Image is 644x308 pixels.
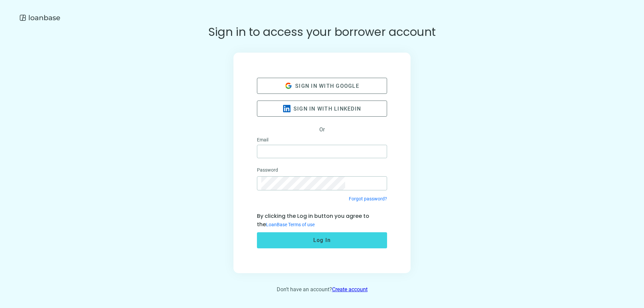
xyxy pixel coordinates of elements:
button: Sign in with google [257,78,387,94]
label: Email [257,136,273,143]
span: Log In [313,237,331,243]
span: By clicking the Log in button you agree to the [257,212,369,228]
span: Sign in with google [295,83,359,89]
label: Password [257,166,282,174]
span: visibility_off [348,180,383,187]
span: Sign in with linkedin [293,106,361,112]
img: Logo [18,11,61,24]
span: Or [257,126,387,133]
button: Log In [257,232,387,248]
a: Create account [332,286,368,293]
a: Forgot password? [349,196,387,201]
a: LoanBase Terms of use [266,222,315,227]
button: Sign in with linkedin [257,101,387,117]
